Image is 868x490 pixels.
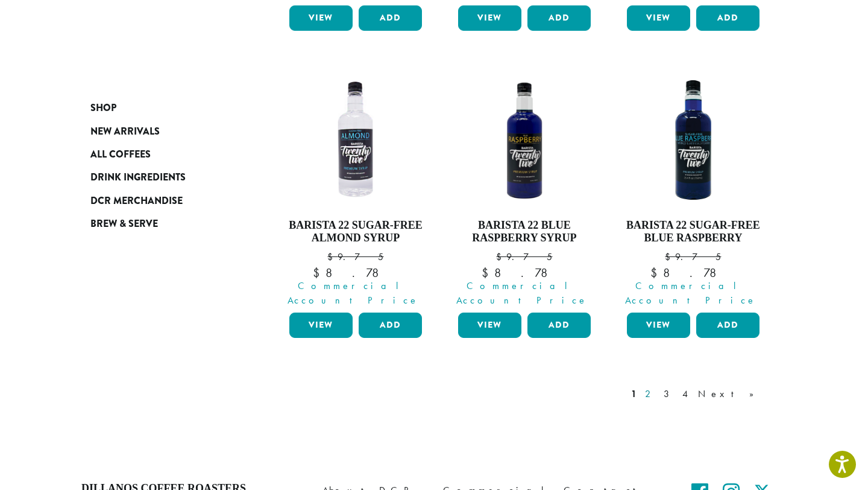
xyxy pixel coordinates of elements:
[450,279,594,308] span: Commercial Account Price
[455,71,594,308] a: Barista 22 Blue Raspberry Syrup $9.75 Commercial Account Price
[359,5,422,31] button: Add
[289,313,353,338] a: View
[482,265,494,281] span: $
[624,71,763,209] img: SF-BLUE-RASPBERRY-e1715970249262.png
[696,5,759,31] button: Add
[650,265,663,281] span: $
[665,250,675,263] span: $
[90,97,235,119] a: Shop
[627,5,690,31] a: View
[496,250,552,263] bdi: 9.75
[90,212,235,235] a: Brew & Serve
[90,124,160,139] span: New Arrivals
[90,119,235,142] a: New Arrivals
[286,71,425,308] a: Barista 22 Sugar-Free Almond Syrup $9.75 Commercial Account Price
[327,250,338,263] span: $
[696,313,759,338] button: Add
[527,313,591,338] button: Add
[680,387,692,401] a: 4
[313,265,398,281] bdi: 8.78
[281,279,425,308] span: Commercial Account Price
[90,147,151,162] span: All Coffees
[650,265,736,281] bdi: 8.78
[90,189,235,212] a: DCR Merchandise
[455,219,594,245] h4: Barista 22 Blue Raspberry Syrup
[624,219,763,245] h4: Barista 22 Sugar-Free Blue Raspberry
[458,313,521,338] a: View
[458,5,521,31] a: View
[455,71,594,209] img: B22-Blue-Raspberry-1200x-300x300.png
[327,250,383,263] bdi: 9.75
[289,5,353,31] a: View
[313,265,325,281] span: $
[624,71,763,308] a: Barista 22 Sugar-Free Blue Raspberry $9.75 Commercial Account Price
[90,170,186,185] span: Drink Ingredients
[496,250,506,263] span: $
[627,313,690,338] a: View
[482,265,567,281] bdi: 8.78
[90,194,183,209] span: DCR Merchandise
[661,387,676,401] a: 3
[359,313,422,338] button: Add
[643,387,658,401] a: 2
[286,219,425,245] h4: Barista 22 Sugar-Free Almond Syrup
[90,101,116,116] span: Shop
[665,250,721,263] bdi: 9.75
[90,166,235,189] a: Drink Ingredients
[90,143,235,166] a: All Coffees
[90,217,158,232] span: Brew & Serve
[619,279,763,308] span: Commercial Account Price
[629,387,639,401] a: 1
[696,387,765,401] a: Next »
[527,5,591,31] button: Add
[286,71,425,209] img: B22-SF-ALMOND-300x300.png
